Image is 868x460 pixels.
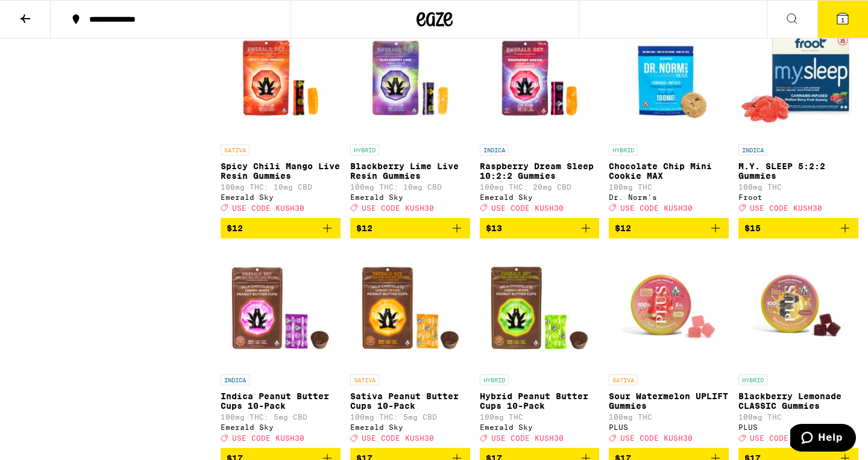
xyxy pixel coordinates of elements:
p: 100mg THC: 20mg CBD [480,183,600,191]
div: PLUS [609,423,729,431]
a: Open page for Hybrid Peanut Butter Cups 10-Pack from Emerald Sky [480,248,600,448]
div: Emerald Sky [350,193,470,201]
div: Dr. Norm's [609,193,729,201]
a: Open page for Indica Peanut Butter Cups 10-Pack from Emerald Sky [221,248,341,448]
p: HYBRID [738,375,767,385]
p: SATIVA [609,375,638,385]
a: Open page for Spicy Chili Mango Live Resin Gummies from Emerald Sky [221,18,341,218]
img: PLUS - Sour Watermelon UPLIFT Gummies [609,248,729,368]
img: PLUS - Blackberry Lemonade CLASSIC Gummies [738,248,858,368]
span: USE CODE KUSH30 [232,204,304,212]
p: SATIVA [350,375,379,385]
a: Open page for Blackberry Lemonade CLASSIC Gummies from PLUS [738,248,858,448]
div: PLUS [738,423,858,431]
img: Emerald Sky - Spicy Chili Mango Live Resin Gummies [221,18,341,138]
div: Froot [738,193,858,201]
span: USE CODE KUSH30 [750,204,822,212]
img: Dr. Norm's - Chocolate Chip Mini Cookie MAX [609,18,729,138]
p: INDICA [221,375,250,385]
a: Open page for Raspberry Dream Sleep 10:2:2 Gummies from Emerald Sky [480,18,600,218]
span: 1 [841,16,844,23]
div: Emerald Sky [480,193,600,201]
p: HYBRID [609,145,638,155]
img: Emerald Sky - Hybrid Peanut Butter Cups 10-Pack [480,248,600,368]
p: 100mg THC [609,183,729,191]
p: HYBRID [350,145,379,155]
img: Emerald Sky - Blackberry Lime Live Resin Gummies [350,18,470,138]
span: USE CODE KUSH30 [491,434,564,442]
button: Add to bag [221,218,341,238]
p: Hybrid Peanut Butter Cups 10-Pack [480,391,600,411]
span: $12 [356,223,373,233]
p: Spicy Chili Mango Live Resin Gummies [221,161,341,181]
p: 100mg THC: 10mg CBD [350,183,470,191]
p: 100mg THC [738,413,858,421]
p: SATIVA [221,145,250,155]
p: Raspberry Dream Sleep 10:2:2 Gummies [480,161,600,181]
div: Emerald Sky [221,423,341,431]
a: Open page for Sour Watermelon UPLIFT Gummies from PLUS [609,248,729,448]
span: USE CODE KUSH30 [362,434,434,442]
a: Open page for Blackberry Lime Live Resin Gummies from Emerald Sky [350,18,470,218]
p: M.Y. SLEEP 5:2:2 Gummies [738,161,858,181]
button: Add to bag [350,218,470,238]
p: Blackberry Lime Live Resin Gummies [350,161,470,181]
img: Emerald Sky - Raspberry Dream Sleep 10:2:2 Gummies [480,18,600,138]
iframe: Opens a widget where you can find more information [790,424,856,454]
p: HYBRID [480,375,509,385]
p: 100mg THC [738,183,858,191]
p: INDICA [480,145,509,155]
p: 100mg THC [609,413,729,421]
span: $12 [227,223,243,233]
a: Open page for Chocolate Chip Mini Cookie MAX from Dr. Norm's [609,18,729,218]
p: INDICA [738,145,767,155]
span: USE CODE KUSH30 [620,204,693,212]
a: Open page for M.Y. SLEEP 5:2:2 Gummies from Froot [738,18,858,218]
button: 1 [817,1,868,38]
button: Add to bag [738,218,858,238]
div: Emerald Sky [221,193,341,201]
span: USE CODE KUSH30 [750,434,822,442]
div: Emerald Sky [480,423,600,431]
p: 100mg THC: 10mg CBD [221,183,341,191]
p: 100mg THC: 5mg CBD [350,413,470,421]
p: Indica Peanut Butter Cups 10-Pack [221,391,341,411]
p: Chocolate Chip Mini Cookie MAX [609,161,729,181]
a: Open page for Sativa Peanut Butter Cups 10-Pack from Emerald Sky [350,248,470,448]
p: Sativa Peanut Butter Cups 10-Pack [350,391,470,411]
span: USE CODE KUSH30 [620,434,693,442]
img: Froot - M.Y. SLEEP 5:2:2 Gummies [738,18,858,138]
p: 100mg THC: 5mg CBD [221,413,341,421]
div: Emerald Sky [350,423,470,431]
p: 100mg THC [480,413,600,421]
button: Add to bag [480,218,600,238]
span: $12 [615,223,631,233]
p: Blackberry Lemonade CLASSIC Gummies [738,391,858,411]
img: Emerald Sky - Indica Peanut Butter Cups 10-Pack [221,248,341,368]
p: Sour Watermelon UPLIFT Gummies [609,391,729,411]
span: USE CODE KUSH30 [491,204,564,212]
span: $13 [486,223,502,233]
img: Emerald Sky - Sativa Peanut Butter Cups 10-Pack [350,248,470,368]
span: $15 [744,223,761,233]
span: USE CODE KUSH30 [362,204,434,212]
span: USE CODE KUSH30 [232,434,304,442]
button: Add to bag [609,218,729,238]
